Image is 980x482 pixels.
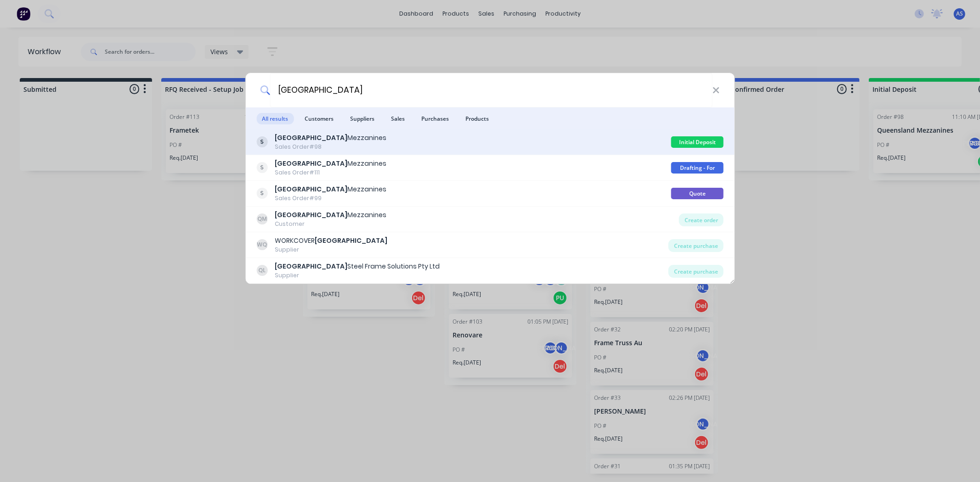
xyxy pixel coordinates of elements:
div: Sales Order #99 [275,194,386,202]
div: WQ [256,239,267,250]
b: [GEOGRAPHIC_DATA] [275,133,347,142]
b: [GEOGRAPHIC_DATA] [275,262,347,271]
div: Mezzanines [275,185,386,194]
div: Mezzanines [275,210,386,220]
div: QL [256,265,267,276]
span: Sales [385,113,410,124]
div: Create purchase [668,239,724,252]
b: [GEOGRAPHIC_DATA] [315,236,387,245]
div: Sales Order #111 [275,168,386,177]
div: Quote [671,188,724,199]
div: Create purchase [668,265,724,278]
span: Products [460,113,494,124]
div: Supplier [275,271,440,280]
div: Mezzanines [275,133,386,143]
span: Purchases [416,113,454,124]
div: QM [256,213,267,224]
div: Sales Order #98 [275,143,386,151]
div: WORKCOVER [275,236,387,246]
div: Create order [679,213,724,226]
div: Initial Deposit [671,136,724,148]
span: All results [256,113,294,124]
span: Customers [299,113,339,124]
b: [GEOGRAPHIC_DATA] [275,185,347,194]
span: Suppliers [345,113,380,124]
div: Mezzanines [275,159,386,168]
input: Start typing a customer or supplier name to create a new order... [270,73,713,107]
div: Customer [275,220,386,228]
div: Drafting - For Quote [671,162,724,174]
b: [GEOGRAPHIC_DATA] [275,159,347,168]
b: [GEOGRAPHIC_DATA] [275,210,347,219]
div: Supplier [275,246,387,254]
div: Steel Frame Solutions Pty Ltd [275,262,440,271]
